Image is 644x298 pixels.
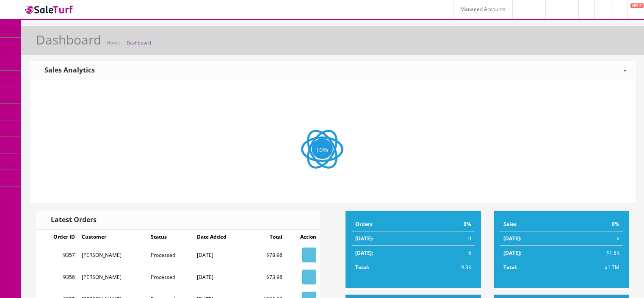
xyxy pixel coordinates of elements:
td: Sales [500,217,565,231]
td: 9357 [36,244,78,266]
td: Processed [147,244,193,266]
h3: Latest Orders [45,216,97,224]
a: Dashboard [127,39,151,46]
td: $1.8K [565,246,623,260]
td: 0% [424,217,474,231]
td: $78.98 [247,244,285,266]
td: $ [565,231,623,246]
td: Status [147,230,193,244]
strong: [DATE]: [503,249,521,256]
td: 9356 [36,266,78,288]
span: HELP [630,3,644,8]
img: SaleTurf [24,4,75,15]
strong: [DATE]: [503,235,521,242]
td: Customer [78,230,147,244]
strong: Total: [355,264,369,271]
a: View [302,270,316,284]
td: 9.3K [424,260,474,275]
td: [DATE] [193,266,247,288]
td: $73.98 [247,266,285,288]
strong: [DATE]: [355,235,373,242]
td: Order ID [36,230,78,244]
td: [DATE] [193,244,247,266]
h1: Dashboard [36,33,101,47]
td: 0% [565,217,623,231]
td: Orders [352,217,425,231]
strong: Total: [503,264,517,271]
td: Date Added [193,230,247,244]
a: Home [107,39,120,46]
td: [PERSON_NAME] [78,244,147,266]
td: 0 [424,231,474,246]
td: Total [247,230,285,244]
td: Action [286,230,320,244]
td: Processed [147,266,193,288]
strong: [DATE]: [355,249,373,256]
h3: Sales Analytics [39,67,95,74]
td: [PERSON_NAME] [78,266,147,288]
td: 6 [424,246,474,260]
a: View [302,248,316,262]
td: $1.7M [565,260,623,275]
